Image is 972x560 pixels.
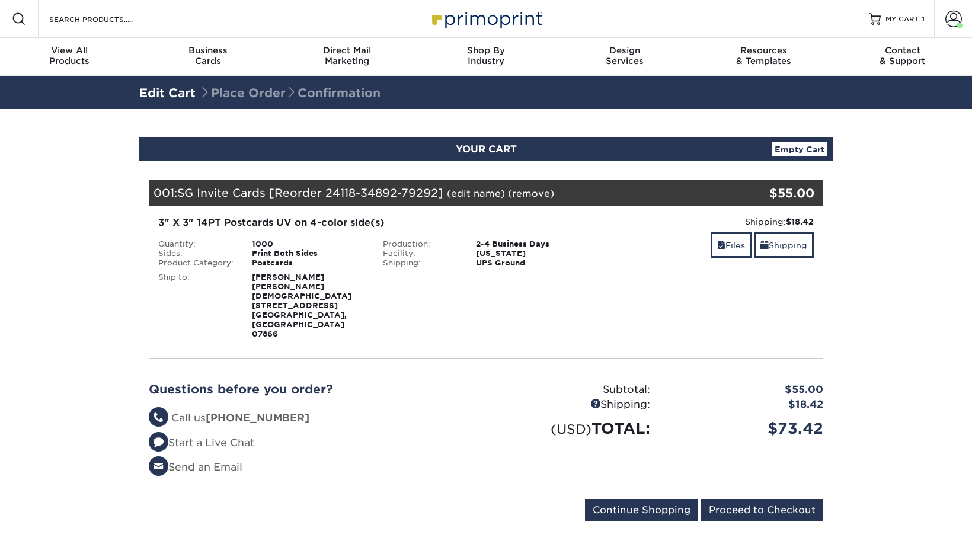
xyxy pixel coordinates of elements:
[659,382,832,398] div: $55.00
[607,216,814,228] div: Shipping:
[585,499,698,521] input: Continue Shopping
[694,38,833,76] a: Resources& Templates
[149,180,711,206] div: 001:
[486,417,659,440] div: TOTAL:
[659,417,832,440] div: $73.42
[711,232,752,258] a: Files
[417,38,555,76] a: Shop ByIndustry
[701,499,823,521] input: Proceed to Checkout
[486,382,659,398] div: Subtotal:
[467,258,598,268] div: UPS Ground
[772,142,827,156] a: Empty Cart
[508,188,554,199] a: (remove)
[711,184,814,202] div: $55.00
[206,412,309,424] strong: [PHONE_NUMBER]
[149,249,243,258] div: Sides:
[149,437,254,449] a: Start a Live Chat
[243,249,374,258] div: Print Both Sides
[149,411,477,426] li: Call us
[48,12,164,26] input: SEARCH PRODUCTS.....
[139,86,196,100] a: Edit Cart
[467,239,598,249] div: 2-4 Business Days
[885,14,919,24] span: MY CART
[278,45,417,56] span: Direct Mail
[486,397,659,412] div: Shipping:
[139,45,277,56] span: Business
[922,15,925,23] span: 1
[158,216,589,230] div: 3" X 3" 14PT Postcards UV on 4-color side(s)
[555,45,694,56] span: Design
[149,382,477,396] h2: Questions before you order?
[243,258,374,268] div: Postcards
[149,461,242,473] a: Send an Email
[374,239,468,249] div: Production:
[786,217,814,226] strong: $18.42
[139,38,277,76] a: BusinessCards
[427,6,545,31] img: Primoprint
[717,241,725,250] span: files
[760,241,769,250] span: shipping
[659,397,832,412] div: $18.42
[555,38,694,76] a: DesignServices
[374,258,468,268] div: Shipping:
[149,258,243,268] div: Product Category:
[447,188,505,199] a: (edit name)
[456,143,517,155] span: YOUR CART
[139,45,277,66] div: Cards
[149,239,243,249] div: Quantity:
[694,45,833,66] div: & Templates
[374,249,468,258] div: Facility:
[467,249,598,258] div: [US_STATE]
[551,421,591,437] small: (USD)
[252,273,351,338] strong: [PERSON_NAME] [PERSON_NAME][DEMOGRAPHIC_DATA] [STREET_ADDRESS] [GEOGRAPHIC_DATA], [GEOGRAPHIC_DAT...
[833,45,972,56] span: Contact
[177,186,443,199] span: SG Invite Cards [Reorder 24118-34892-79292]
[278,45,417,66] div: Marketing
[417,45,555,56] span: Shop By
[833,38,972,76] a: Contact& Support
[243,239,374,249] div: 1000
[199,86,381,100] span: Place Order Confirmation
[694,45,833,56] span: Resources
[278,38,417,76] a: Direct MailMarketing
[555,45,694,66] div: Services
[754,232,814,258] a: Shipping
[417,45,555,66] div: Industry
[149,273,243,339] div: Ship to:
[833,45,972,66] div: & Support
